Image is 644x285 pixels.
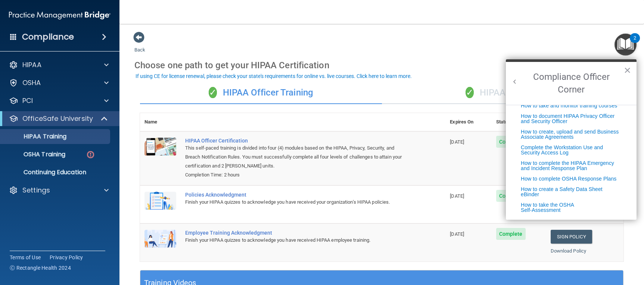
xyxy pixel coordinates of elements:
[185,198,408,207] div: Finish your HIPAA quizzes to acknowledge you have received your organization’s HIPAA policies.
[521,186,603,197] a: How to create a Safety Data Sheet eBinder
[9,78,109,87] a: OSHA
[506,62,637,105] h2: Compliance Officer Corner
[450,139,464,145] span: [DATE]
[140,113,181,131] th: Name
[5,169,107,176] p: Continuing Education
[521,176,616,182] a: How to complete OSHA Response Plans
[22,96,33,105] p: PCI
[521,103,617,109] a: How to take and monitor training courses
[382,82,624,104] div: HIPAA Quizzes
[185,230,408,236] div: Employee Training Acknowledgment
[496,190,526,202] span: Complete
[496,228,526,240] span: Complete
[185,170,408,179] div: Completion Time: 2 hours
[22,114,93,123] p: OfficeSafe University
[551,230,592,244] a: Sign Policy
[134,54,629,76] div: Choose one path to get your HIPAA Certification
[50,254,83,261] a: Privacy Policy
[521,129,619,140] a: How to create, upload and send Business Associate Agreements
[134,38,145,53] a: Back
[22,60,41,69] p: HIPAA
[445,113,491,131] th: Expires On
[185,192,408,198] div: Policies Acknowledgment
[22,32,74,42] h4: Compliance
[10,264,71,272] span: Ⓒ Rectangle Health 2024
[496,136,526,148] span: Complete
[9,114,108,123] a: OfficeSafe University
[10,254,41,261] a: Terms of Use
[134,72,413,80] button: If using CE for license renewal, please check your state's requirements for online vs. live cours...
[22,78,41,87] p: OSHA
[9,186,109,195] a: Settings
[209,87,217,98] span: ✓
[450,193,464,199] span: [DATE]
[9,96,109,105] a: PCI
[624,64,631,76] button: Close
[634,38,636,48] div: 2
[5,151,65,158] p: OSHA Training
[140,82,382,104] div: HIPAA Officer Training
[492,113,546,131] th: Status
[511,78,519,85] button: Back to Resource Center Home
[450,231,464,237] span: [DATE]
[86,150,95,159] img: danger-circle.6113f641.png
[136,73,412,79] div: If using CE for license renewal, please check your state's requirements for online vs. live cours...
[551,248,587,254] a: Download Policy
[5,133,66,140] p: HIPAA Training
[521,144,603,156] a: Complete the Workstation Use and Security Access Log
[185,144,408,170] div: This self-paced training is divided into four (4) modules based on the HIPAA, Privacy, Security, ...
[521,113,615,124] a: How to document HIPAA Privacy Officer and Security Officer
[185,236,408,245] div: Finish your HIPAA quizzes to acknowledge you have received HIPAA employee training.
[521,202,574,213] a: How to take the OSHASelf-Assessment
[506,59,637,220] div: Resource Center
[22,186,50,195] p: Settings
[9,60,109,69] a: HIPAA
[9,8,111,23] img: PMB logo
[466,87,474,98] span: ✓
[521,160,614,171] a: How to complete the HIPAA Emergency and Incident Response Plan
[185,138,408,144] a: HIPAA Officer Certification
[615,34,637,56] button: Open Resource Center, 2 new notifications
